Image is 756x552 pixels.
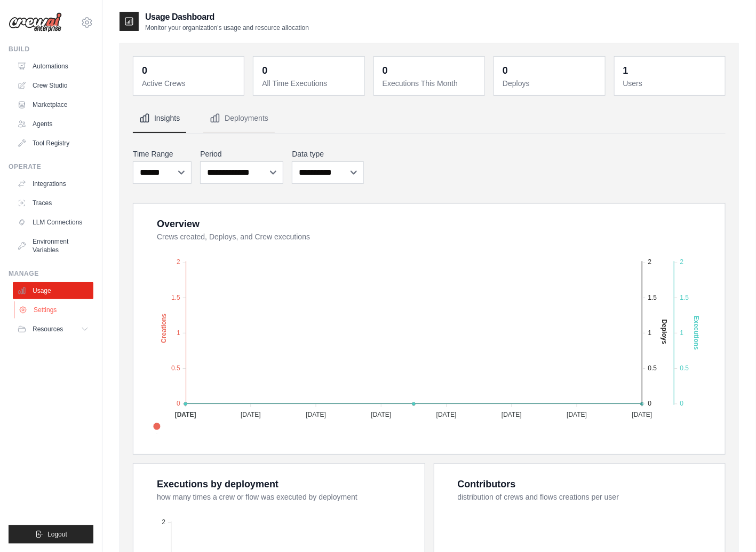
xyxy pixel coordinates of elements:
tspan: 2 [648,258,652,266]
dt: All Time Executions [262,78,357,89]
tspan: [DATE] [436,411,457,418]
tspan: [DATE] [632,411,652,418]
a: LLM Connections [13,214,93,231]
a: Agents [13,115,93,133]
a: Marketplace [13,96,93,113]
h2: Usage Dashboard [145,11,309,24]
tspan: 1.5 [171,294,180,301]
div: Overview [157,216,200,231]
div: Contributors [458,477,516,492]
tspan: 0 [680,400,684,407]
a: Settings [14,301,94,318]
a: Tool Registry [13,135,93,152]
div: 0 [142,63,147,78]
dt: Users [623,78,719,89]
label: Period [200,149,283,159]
text: Deploys [660,319,668,344]
tspan: [DATE] [502,411,522,418]
a: Integrations [13,175,93,192]
a: Automations [13,58,93,75]
tspan: 2 [680,258,684,266]
div: 0 [503,63,508,78]
tspan: 1.5 [680,294,689,301]
label: Data type [292,149,363,159]
tspan: [DATE] [371,411,392,418]
a: Usage [13,282,93,299]
dt: Executions This Month [383,78,478,89]
label: Time Range [133,149,192,159]
button: Logout [9,525,93,543]
dt: Active Crews [142,78,237,89]
p: Monitor your organization's usage and resource allocation [145,24,309,32]
dt: Crews created, Deploys, and Crew executions [157,231,712,242]
div: Manage [9,269,93,278]
tspan: 0.5 [171,364,180,372]
tspan: 2 [162,518,165,526]
button: Deployments [203,104,275,133]
tspan: 2 [177,258,180,266]
dt: Deploys [503,78,598,89]
tspan: 0 [177,400,180,407]
tspan: 1 [680,329,684,337]
div: 1 [623,63,628,78]
text: Executions [693,316,701,350]
tspan: [DATE] [306,411,326,418]
tspan: [DATE] [175,411,196,418]
button: Resources [13,321,93,338]
a: Crew Studio [13,77,93,94]
tspan: [DATE] [567,411,587,418]
a: Environment Variables [13,233,93,259]
tspan: 1.5 [648,294,657,301]
tspan: 1 [177,329,180,337]
text: Creations [160,313,168,343]
tspan: 0.5 [648,364,657,372]
button: Insights [133,104,186,133]
tspan: 1 [648,329,652,337]
img: Logo [9,12,62,33]
div: Operate [9,162,93,171]
div: 0 [383,63,388,78]
div: 0 [262,63,267,78]
nav: Tabs [133,104,726,133]
dt: how many times a crew or flow was executed by deployment [157,492,412,502]
tspan: 0.5 [680,364,689,372]
div: Build [9,45,93,53]
tspan: [DATE] [241,411,261,418]
span: Logout [47,530,67,539]
span: Resources [33,325,63,333]
tspan: 0 [648,400,652,407]
div: Executions by deployment [157,477,278,492]
dt: distribution of crews and flows creations per user [458,492,713,502]
a: Traces [13,195,93,212]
